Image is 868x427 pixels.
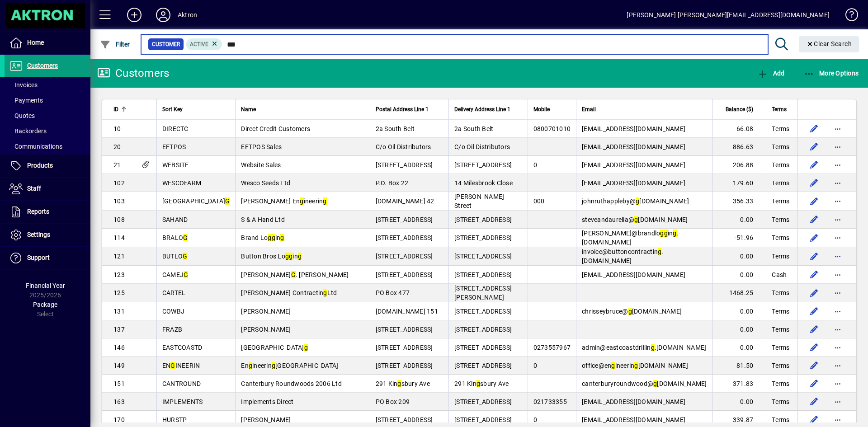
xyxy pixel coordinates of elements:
[582,179,685,187] span: [EMAIL_ADDRESS][DOMAIN_NAME]
[772,379,789,388] span: Terms
[376,308,438,315] span: [DOMAIN_NAME] 151
[454,161,512,169] span: [STREET_ADDRESS]
[162,416,187,423] span: HURSTP
[712,375,766,393] td: 371.83
[830,140,845,154] button: More options
[712,211,766,229] td: 0.00
[376,416,433,423] span: [STREET_ADDRESS]
[712,174,766,192] td: 179.60
[807,249,821,263] button: Edit
[241,362,338,369] span: En ineerin [GEOGRAPHIC_DATA]
[162,271,189,278] span: CAMEJ
[190,41,208,47] span: Active
[113,197,125,205] span: 103
[712,192,766,211] td: 356.33
[376,380,430,387] span: 291 Kin sbury Ave
[454,216,512,223] span: [STREET_ADDRESS]
[33,301,57,308] span: Package
[376,253,433,260] span: [STREET_ADDRESS]
[170,362,175,369] em: G
[9,112,35,119] span: Quotes
[120,7,149,23] button: Add
[718,104,762,114] div: Balance ($)
[830,376,845,391] button: More options
[376,197,434,205] span: [DOMAIN_NAME] 42
[582,380,707,387] span: canterburyroundwood@ [DOMAIN_NAME]
[5,247,90,269] a: Support
[162,197,230,205] span: [GEOGRAPHIC_DATA]
[807,358,821,373] button: Edit
[533,104,571,114] div: Mobile
[830,158,845,172] button: More options
[149,7,178,23] button: Profile
[162,326,182,333] span: FRAZB
[772,197,789,206] span: Terms
[162,344,203,351] span: EASTCOASTD
[582,416,685,423] span: [EMAIL_ADDRESS][DOMAIN_NAME]
[241,197,326,205] span: [PERSON_NAME] En ineerin
[186,38,222,50] mat-chip: Activation Status: Active
[300,197,303,205] em: g
[582,197,689,205] span: johnruthappleby@ [DOMAIN_NAME]
[651,344,655,351] em: g
[376,398,410,405] span: PO Box 209
[241,143,282,150] span: EFTPOS Sales
[807,176,821,190] button: Edit
[454,193,504,209] span: [PERSON_NAME] Street
[454,125,493,132] span: 2a South Belt
[712,266,766,284] td: 0.00
[830,340,845,355] button: More options
[113,179,125,187] span: 102
[712,320,766,338] td: 0.00
[241,308,291,315] span: [PERSON_NAME]
[113,308,125,315] span: 131
[376,161,433,169] span: [STREET_ADDRESS]
[162,104,183,114] span: Sort Key
[454,234,512,241] span: [STREET_ADDRESS]
[772,104,787,114] span: Terms
[162,161,189,169] span: WEBSITE
[807,340,821,355] button: Edit
[241,416,291,423] span: [PERSON_NAME]
[664,230,668,237] em: g
[634,216,638,223] em: g
[5,123,90,139] a: Backorders
[376,344,433,351] span: [STREET_ADDRESS]
[533,344,571,351] span: 0273557967
[830,304,845,319] button: More options
[298,253,302,260] em: g
[5,32,90,54] a: Home
[712,229,766,247] td: -51.96
[636,197,639,205] em: g
[807,304,821,319] button: Edit
[807,394,821,409] button: Edit
[183,234,188,241] em: G
[772,160,789,169] span: Terms
[807,212,821,227] button: Edit
[804,70,859,77] span: More Options
[241,161,281,169] span: Website Sales
[830,212,845,227] button: More options
[183,253,187,260] em: G
[162,234,188,241] span: BRALO
[807,122,821,136] button: Edit
[26,282,65,289] span: Financial Year
[162,253,188,260] span: BUTLO
[757,70,784,77] span: Add
[772,307,789,316] span: Terms
[807,158,821,172] button: Edit
[533,416,537,423] span: 0
[658,248,661,255] em: g
[830,230,845,245] button: More options
[97,66,169,80] div: Customers
[772,233,789,242] span: Terms
[454,362,512,369] span: [STREET_ADDRESS]
[582,248,664,264] span: invoice@buttoncontractin .[DOMAIN_NAME]
[454,271,512,278] span: [STREET_ADDRESS]
[241,125,310,132] span: Direct Credit Customers
[113,161,121,169] span: 21
[627,8,830,22] div: [PERSON_NAME] [PERSON_NAME][EMAIL_ADDRESS][DOMAIN_NAME]
[241,380,342,387] span: Canterbury Roundwoods 2006 Ltd
[454,253,512,260] span: [STREET_ADDRESS]
[162,398,203,405] span: IMPLEMENTS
